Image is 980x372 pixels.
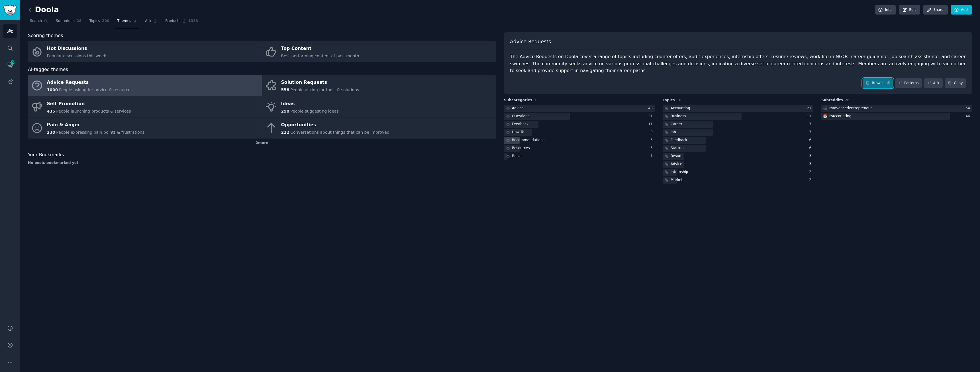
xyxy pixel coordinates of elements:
[663,137,813,144] a: Feedback6
[504,98,532,103] span: Subcategories
[102,19,109,24] span: 200
[145,19,151,24] span: Ask
[534,98,536,102] span: 7
[47,78,133,87] div: Advice Requests
[671,130,676,135] div: Job
[281,88,289,92] span: 558
[965,106,972,111] div: 54
[54,17,83,28] a: Subreddits28
[510,53,966,74] div: The Advice Requests on Doola cover a range of topics including counter offers, audit experiences,...
[923,5,948,15] a: Share
[663,121,813,128] a: Career7
[262,75,496,96] a: Solution Requests558People asking for tools & solutions
[809,122,813,127] div: 7
[671,146,683,151] div: Startup
[47,54,106,58] span: Popular discussions this week
[290,88,359,92] span: People asking for tools & solutions
[648,114,655,119] div: 21
[663,98,675,103] span: Topics
[47,130,55,135] span: 230
[809,170,813,175] div: 2
[875,5,896,15] a: Info
[47,109,55,113] span: 435
[28,66,68,73] span: AI-tagged themes
[143,17,159,28] a: Ask
[77,19,81,24] span: 28
[809,162,813,167] div: 3
[28,5,59,15] h2: Doola
[671,122,682,127] div: Career
[663,161,813,168] a: Advice3
[650,138,655,143] div: 5
[809,138,813,143] div: 6
[165,19,180,24] span: Products
[28,96,262,117] a: Self-Promotion435People launching products & services
[10,60,15,64] span: 100
[845,98,850,102] span: 28
[965,114,972,119] div: 46
[512,130,524,135] div: How To
[28,151,64,158] span: Your Bookmarks
[821,98,843,103] span: Subreddits
[47,99,131,108] div: Self-Promotion
[117,19,131,24] span: Themes
[821,113,972,120] a: Accountingr/Accounting46
[87,17,111,28] a: Topics200
[56,109,131,113] span: People launching products & services
[650,146,655,151] div: 5
[30,19,42,24] span: Search
[809,146,813,151] div: 6
[663,129,813,136] a: Job7
[504,153,655,160] a: Books1
[290,130,389,135] span: Conversations about things that can be improved
[512,154,522,159] div: Books
[671,138,687,143] div: Feedback
[823,114,827,118] img: Accounting
[512,114,529,119] div: Questions
[281,44,359,53] div: Top Content
[512,122,528,127] div: Feedback
[504,113,655,120] a: Questions21
[951,5,972,15] a: Add
[807,114,813,119] div: 11
[648,122,655,127] div: 11
[504,145,655,152] a: Resources5
[281,54,359,58] span: Best-performing content of past month
[281,121,389,130] div: Opportunities
[504,137,655,144] a: Recommendations5
[671,170,688,175] div: Internship
[945,78,966,88] button: Copy
[648,106,655,111] div: 48
[677,98,681,102] span: 10
[188,19,198,24] span: 1383
[28,160,496,166] div: No posts bookmarked yet
[281,78,359,87] div: Solution Requests
[671,162,682,167] div: Advice
[59,88,132,92] span: People asking for advice & resources
[895,78,922,88] a: Patterns
[504,121,655,128] a: Feedback11
[262,96,496,117] a: Ideas290People suggesting ideas
[821,105,972,112] a: r/advancedentrepreneur54
[281,130,289,135] span: 212
[504,129,655,136] a: How To9
[650,130,655,135] div: 9
[28,75,262,96] a: Advice Requests1000People asking for advice & resources
[28,117,262,139] a: Pain & Anger230People expressing pain points & frustrations
[510,38,551,45] span: Advice Requests
[28,17,50,28] a: Search
[89,19,100,24] span: Topics
[3,58,17,72] a: 100
[281,99,339,108] div: Ideas
[829,114,852,119] div: r/ Accounting
[924,78,943,88] a: Ask
[671,114,686,119] div: Business
[663,105,813,112] a: Accounting21
[28,32,63,39] span: Scoring themes
[807,106,813,111] div: 21
[281,109,289,113] span: 290
[262,41,496,62] a: Top ContentBest-performing content of past month
[650,154,655,159] div: 1
[28,41,262,62] a: Hot DiscussionsPopular discussions this week
[3,5,17,15] img: GummySearch logo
